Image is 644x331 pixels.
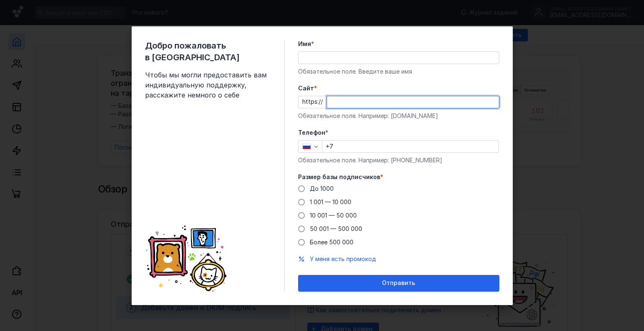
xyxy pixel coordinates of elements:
[310,225,362,232] span: 50 001 — 500 000
[310,185,334,192] span: До 1000
[298,275,499,292] button: Отправить
[145,40,271,63] span: Добро пожаловать в [GEOGRAPHIC_DATA]
[298,156,499,164] div: Обязательное поле. Например: [PHONE_NUMBER]
[310,239,353,246] span: Более 500 000
[298,40,311,48] span: Имя
[298,84,314,92] span: Cайт
[310,212,357,219] span: 10 001 — 50 000
[310,255,376,263] button: У меня есть промокод
[382,280,415,287] span: Отправить
[298,112,499,120] div: Обязательное поле. Например: [DOMAIN_NAME]
[298,128,325,137] span: Телефон
[310,198,351,205] span: 1 001 — 10 000
[298,173,380,181] span: Размер базы подписчиков
[310,255,376,262] span: У меня есть промокод
[145,70,271,100] span: Чтобы мы могли предоставить вам индивидуальную поддержку, расскажите немного о себе
[298,67,499,76] div: Обязательное поле. Введите ваше имя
